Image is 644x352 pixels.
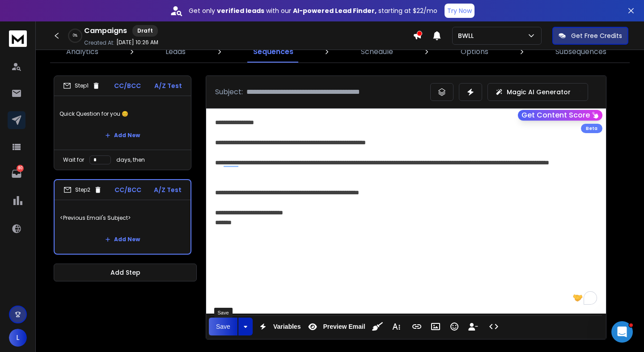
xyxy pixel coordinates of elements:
[165,46,186,57] p: Leads
[54,179,191,255] li: Step2CC/BCCA/Z Test<Previous Email's Subject>Add New
[427,318,444,335] button: Insert Image (⌘P)
[458,31,477,40] p: BWLL
[9,329,27,347] button: L
[446,318,463,335] button: Emoticons
[361,46,393,57] p: Schedule
[555,46,606,57] p: Subsequences
[571,31,622,40] p: Get Free Credits
[114,185,141,194] p: CC/BCC
[369,318,386,335] button: Clean HTML
[304,318,367,335] button: Preview Email
[356,41,398,63] a: Schedule
[388,318,405,335] button: More Text
[114,81,141,90] p: CC/BCC
[98,126,147,144] button: Add New
[214,308,233,318] div: Save
[455,41,494,63] a: Options
[54,264,197,281] button: Add Step
[215,87,243,97] p: Subject:
[253,46,293,57] p: Sequences
[611,321,633,343] iframe: Intercom live chat
[84,25,127,36] h1: Campaigns
[189,6,437,15] p: Get only with our starting at $22/mo
[447,6,472,15] p: Try Now
[64,186,102,194] div: Step 2
[8,165,25,183] a: 80
[116,39,158,46] p: [DATE] 10:26 AM
[518,110,602,121] button: Get Content Score
[254,318,303,335] button: Variables
[209,318,237,335] button: Save
[116,156,145,163] p: days, then
[132,25,158,37] div: Draft
[408,318,425,335] button: Insert Link (⌘K)
[206,109,606,314] div: To enrich screen reader interactions, please activate Accessibility in Grammarly extension settings
[321,323,367,331] span: Preview Email
[487,83,588,101] button: Magic AI Generator
[60,205,185,230] p: <Previous Email's Subject>
[461,46,488,57] p: Options
[485,318,502,335] button: Code View
[465,318,482,335] button: Insert Unsubscribe Link
[581,124,602,133] div: Beta
[271,323,303,331] span: Variables
[217,6,264,15] strong: verified leads
[98,230,147,248] button: Add New
[84,39,114,46] p: Created At:
[154,185,182,194] p: A/Z Test
[59,101,186,126] p: Quick Question for you 😊
[293,6,377,15] strong: AI-powered Lead Finder,
[54,75,191,170] li: Step1CC/BCCA/Z TestQuick Question for you 😊Add NewWait fordays, then
[66,46,98,57] p: Analytics
[17,165,24,172] p: 80
[160,41,191,63] a: Leads
[552,27,628,45] button: Get Free Credits
[550,41,612,63] a: Subsequences
[507,88,571,96] p: Magic AI Generator
[73,33,77,38] p: 0 %
[154,81,182,90] p: A/Z Test
[63,82,100,90] div: Step 1
[445,4,475,18] button: Try Now
[61,41,104,63] a: Analytics
[248,41,299,63] a: Sequences
[9,30,27,47] img: logo
[63,156,84,163] p: Wait for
